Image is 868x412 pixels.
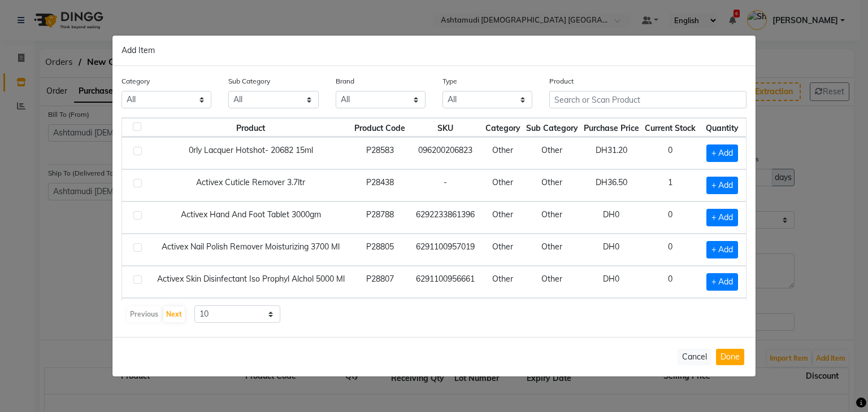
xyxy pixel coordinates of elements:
[483,169,523,201] td: Other
[150,234,351,266] td: Activex Nail Polish Remover Moisturizing 3700 Ml
[150,266,351,298] td: Activex Skin Disinfectant Iso Prophyl Alchol 5000 Ml
[163,306,185,322] button: Next
[408,234,483,266] td: 6291100957019
[581,201,642,234] td: DH0
[150,118,351,137] th: Product
[581,298,642,330] td: DH25.00
[581,169,642,201] td: DH36.50
[523,298,581,330] td: Other
[706,144,738,162] span: + Add
[706,177,738,194] span: + Add
[642,266,698,298] td: 0
[483,298,523,330] td: Other
[549,76,574,86] label: Product
[523,201,581,234] td: Other
[642,298,698,330] td: 1
[351,298,408,330] td: P29153
[150,201,351,234] td: Activex Hand And Foot Tablet 3000gm
[351,234,408,266] td: P28805
[678,349,711,365] button: Cancel
[642,137,698,169] td: 0
[483,118,523,137] th: Category
[351,201,408,234] td: P28788
[523,234,581,266] td: Other
[706,209,738,226] span: + Add
[698,118,746,137] th: Quantity
[408,118,483,137] th: SKU
[351,266,408,298] td: P28807
[408,298,483,330] td: -
[523,266,581,298] td: Other
[150,137,351,169] td: 0rly Lacquer Hotshot- 20682 15ml
[351,169,408,201] td: P28438
[351,118,408,137] th: Product Code
[642,234,698,266] td: 0
[523,169,581,201] td: Other
[483,266,523,298] td: Other
[549,91,747,108] input: Search or Scan Product
[336,76,354,86] label: Brand
[408,201,483,234] td: 6292233861396
[442,76,457,86] label: Type
[642,118,698,137] th: Current Stock
[581,266,642,298] td: DH0
[408,266,483,298] td: 6291100956661
[483,137,523,169] td: Other
[351,137,408,169] td: P28583
[523,118,581,137] th: Sub Category
[642,201,698,234] td: 0
[483,234,523,266] td: Other
[483,201,523,234] td: Other
[150,169,351,201] td: Activex Cuticle Remover 3.7ltr
[112,36,756,66] div: Add Item
[581,234,642,266] td: DH0
[228,76,270,86] label: Sub Category
[642,169,698,201] td: 1
[150,298,351,330] td: Activex White Bleaching Powder 400gm
[121,76,150,86] label: Category
[408,169,483,201] td: -
[408,137,483,169] td: 096200206823
[716,349,744,365] button: Done
[706,241,738,258] span: + Add
[706,273,738,291] span: + Add
[584,123,639,133] span: Purchase Price
[581,137,642,169] td: DH31.20
[523,137,581,169] td: Other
